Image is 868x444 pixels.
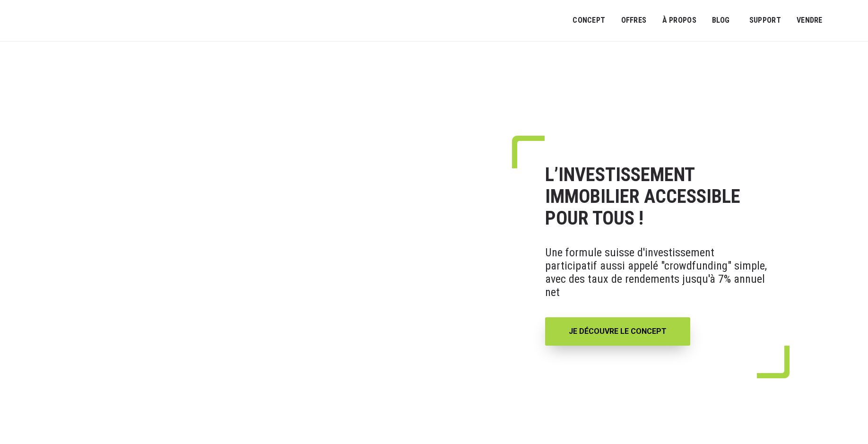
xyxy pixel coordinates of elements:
a: À PROPOS [656,10,703,31]
p: Une formule suisse d'investissement participatif aussi appelé "crowdfunding" simple, avec des tau... [545,239,769,306]
a: VENDRE [790,10,829,31]
a: OFFRES [615,10,652,31]
nav: Menu principal [573,9,854,32]
img: FR-_3__11zon [47,84,459,425]
h1: L’INVESTISSEMENT IMMOBILIER ACCESSIBLE POUR TOUS ! [545,164,769,229]
a: Passer à [836,11,857,29]
a: SUPPORT [743,10,787,31]
img: Français [842,18,851,24]
a: JE DÉCOUVRE LE CONCEPT [545,317,690,346]
a: Blog [706,10,736,31]
a: Concept [566,10,611,31]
